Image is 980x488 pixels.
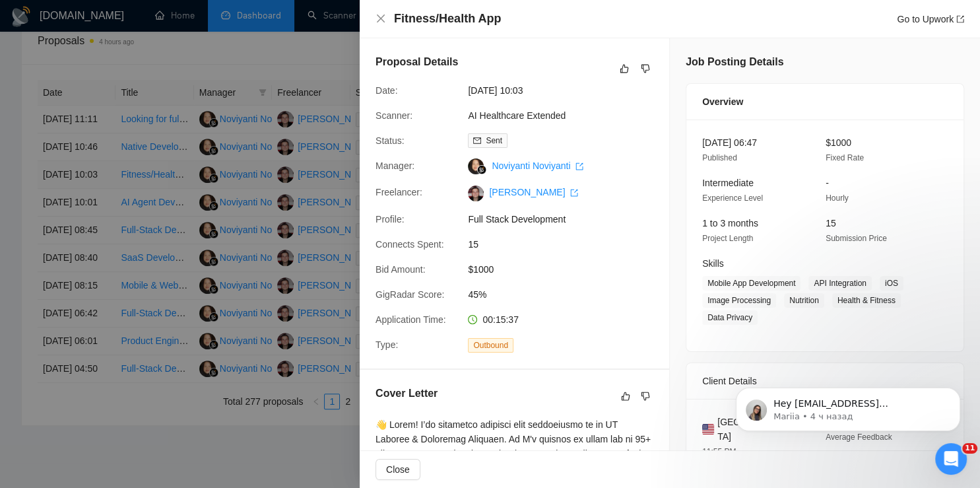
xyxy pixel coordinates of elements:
[376,289,444,300] span: GigRadar Score:
[637,61,653,77] button: dislike
[897,14,964,24] a: Go to Upworkexport
[376,214,405,225] span: Profile:
[376,386,438,401] h5: Cover Letter
[637,388,653,404] button: dislike
[492,160,583,171] a: Noviyanti Noviyanti export
[376,187,422,197] span: Freelancer:
[376,13,386,24] button: Close
[702,218,758,228] span: 1 to 3 months
[468,338,513,353] span: Outbound
[486,136,502,145] span: Sent
[826,137,851,148] span: $1000
[482,314,519,325] span: 00:15:37
[826,234,887,243] span: Submission Price
[808,276,871,291] span: API Integration
[468,212,666,227] span: Full Stack Development
[386,462,410,477] span: Close
[686,54,783,70] h5: Job Posting Details
[956,15,964,23] span: export
[702,276,800,291] span: Mobile App Development
[826,193,849,203] span: Hourly
[826,218,836,228] span: 15
[702,193,763,203] span: Experience Level
[468,287,666,302] span: 45%
[468,110,566,121] a: AI Healthcare Extended
[376,135,405,146] span: Status:
[826,178,829,188] span: -
[880,276,903,291] span: iOS
[489,187,578,197] a: [PERSON_NAME] export
[716,360,980,452] iframe: Intercom notifications сообщение
[702,422,714,436] img: 🇺🇸
[394,11,501,27] h4: Fitness/Health App
[570,189,578,197] span: export
[376,459,420,480] button: Close
[575,162,583,170] span: export
[641,391,650,401] span: dislike
[376,239,444,250] span: Connects Spent:
[702,310,758,325] span: Data Privacy
[702,258,724,269] span: Skills
[702,94,743,109] span: Overview
[832,293,901,308] span: Health & Fitness
[784,293,824,308] span: Nutrition
[376,339,398,350] span: Type:
[376,110,412,121] span: Scanner:
[473,137,481,145] span: mail
[468,83,666,98] span: [DATE] 10:03
[376,13,386,24] span: close
[468,237,666,252] span: 15
[376,54,458,70] h5: Proposal Details
[962,443,977,454] span: 11
[376,160,414,171] span: Manager:
[477,165,486,174] img: gigradar-bm.png
[702,153,737,162] span: Published
[616,61,632,77] button: like
[702,293,776,308] span: Image Processing
[702,178,754,188] span: Intermediate
[702,137,757,148] span: [DATE] 06:47
[620,63,629,74] span: like
[702,447,736,456] span: 11:55 PM
[826,153,864,162] span: Fixed Rate
[618,388,634,404] button: like
[641,63,650,74] span: dislike
[468,315,477,324] span: clock-circle
[376,314,446,325] span: Application Time:
[702,234,753,243] span: Project Length
[621,391,630,401] span: like
[468,262,666,277] span: $1000
[935,443,967,475] iframe: Intercom live chat
[376,85,397,96] span: Date:
[702,363,948,399] div: Client Details
[468,186,484,201] img: c1bYBLFISfW-KFu5YnXsqDxdnhJyhFG7WZWQjmw4vq0-YF4TwjoJdqRJKIWeWIjxa9
[376,264,426,275] span: Bid Amount:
